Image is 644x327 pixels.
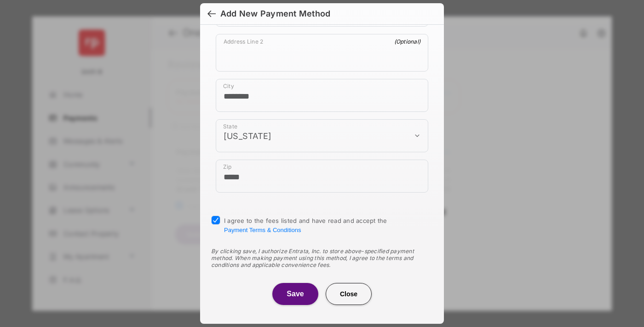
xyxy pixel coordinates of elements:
div: payment_method_screening[postal_addresses][postalCode] [216,160,428,193]
span: I agree to the fees listed and have read and accept the [224,217,387,233]
button: I agree to the fees listed and have read and accept the [224,227,301,233]
div: payment_method_screening[postal_addresses][addressLine2] [216,34,428,72]
div: Add New Payment Method [220,9,330,19]
div: payment_method_screening[postal_addresses][locality] [216,79,428,112]
button: Close [326,283,372,305]
div: By clicking save, I authorize Entrata, Inc. to store above-specified payment method. When making ... [211,248,433,268]
button: Save [272,283,318,305]
div: payment_method_screening[postal_addresses][administrativeArea] [216,119,428,152]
